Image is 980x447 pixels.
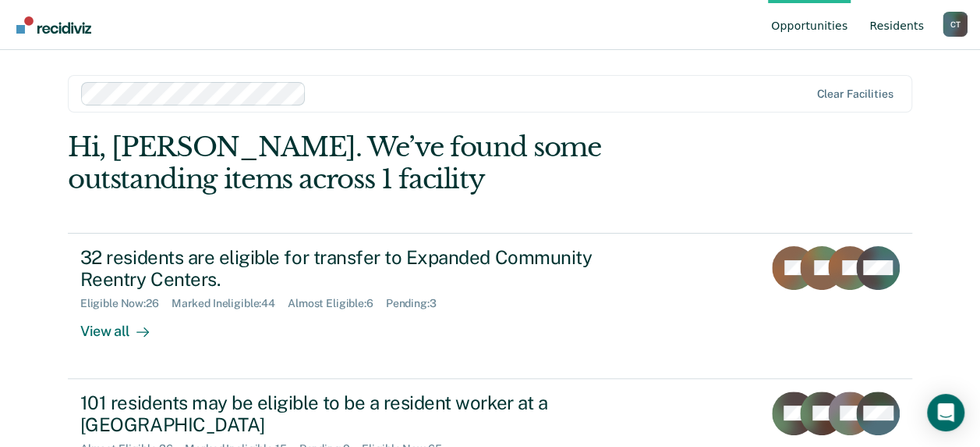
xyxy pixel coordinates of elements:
[386,297,449,310] div: Pending : 3
[80,246,628,291] div: 32 residents are eligible for transfer to Expanded Community Reentry Centers.
[80,310,168,341] div: View all
[80,392,628,437] div: 101 residents may be eligible to be a resident worker at a [GEOGRAPHIC_DATA]
[68,233,912,379] a: 32 residents are eligible for transfer to Expanded Community Reentry Centers.Eligible Now:26Marke...
[816,88,893,101] div: Clear facilities
[16,16,91,34] img: Recidiviz
[172,297,288,310] div: Marked Ineligible : 44
[80,297,172,310] div: Eligible Now : 26
[943,12,968,37] div: C T
[288,297,386,310] div: Almost Eligible : 6
[927,394,964,431] div: Open Intercom Messenger
[68,131,744,195] div: Hi, [PERSON_NAME]. We’ve found some outstanding items across 1 facility
[943,12,968,37] button: Profile dropdown button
